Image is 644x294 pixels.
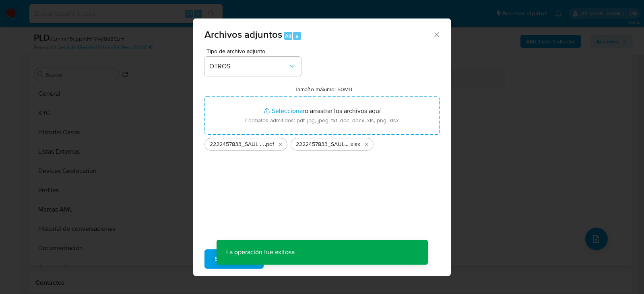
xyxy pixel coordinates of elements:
[209,62,288,70] span: OTROS
[215,250,253,268] span: Subir archivo
[295,32,298,40] span: a
[204,57,301,76] button: OTROS
[349,140,360,148] span: .xlsx
[265,140,274,148] span: .pdf
[204,249,264,269] button: Subir archivo
[276,140,285,149] button: Eliminar 2222457833_SAUL SOLIS BRISUEÑO_SEP2025.pdf
[210,140,265,148] span: 2222457833_SAUL [PERSON_NAME] BRISUEÑO_SEP2025
[217,240,304,265] p: La operación fue exitosa
[285,32,291,40] span: Alt
[206,48,303,54] span: Tipo de archivo adjunto
[277,250,303,268] span: Cancelar
[433,31,440,38] button: Cerrar
[204,135,440,151] ul: Archivos seleccionados
[362,140,372,149] button: Eliminar 2222457833_SAUL SOLIS BRISUEÑO_SEP2025.xlsx
[295,86,352,93] label: Tamaño máximo: 50MB
[296,140,349,148] span: 2222457833_SAUL [PERSON_NAME] BRISUEÑO_SEP2025
[204,27,282,41] span: Archivos adjuntos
